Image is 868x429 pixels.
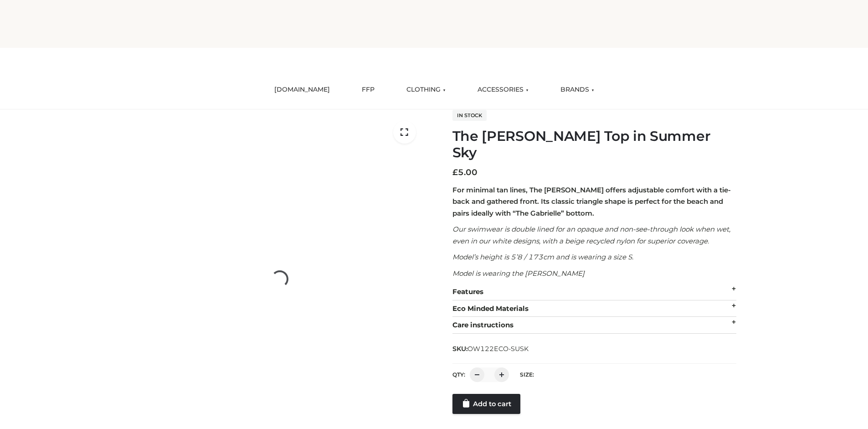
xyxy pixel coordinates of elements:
[467,345,529,353] span: OW122ECO-SUSK
[520,371,534,378] label: Size:
[452,394,520,414] a: Add to cart
[452,225,730,245] em: Our swimwear is double lined for an opaque and non-see-through look when wet, even in our white d...
[452,253,633,261] em: Model’s height is 5’8 / 173cm and is wearing a size S.
[452,186,731,217] strong: For minimal tan lines, The [PERSON_NAME] offers adjustable comfort with a tie-back and gathered f...
[400,80,452,100] a: CLOTHING
[452,343,529,354] span: SKU:
[554,80,601,100] a: BRANDS
[452,371,465,378] label: QTY:
[452,128,736,161] h1: The [PERSON_NAME] Top in Summer Sky
[471,80,535,100] a: ACCESSORIES
[452,317,736,334] div: Care instructions
[452,300,736,317] div: Eco Minded Materials
[452,269,585,278] em: Model is wearing the [PERSON_NAME]
[452,167,478,177] bdi: 5.00
[267,80,337,100] a: [DOMAIN_NAME]
[452,284,736,300] div: Features
[452,167,458,177] span: £
[452,110,487,121] span: In stock
[355,80,381,100] a: FFP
